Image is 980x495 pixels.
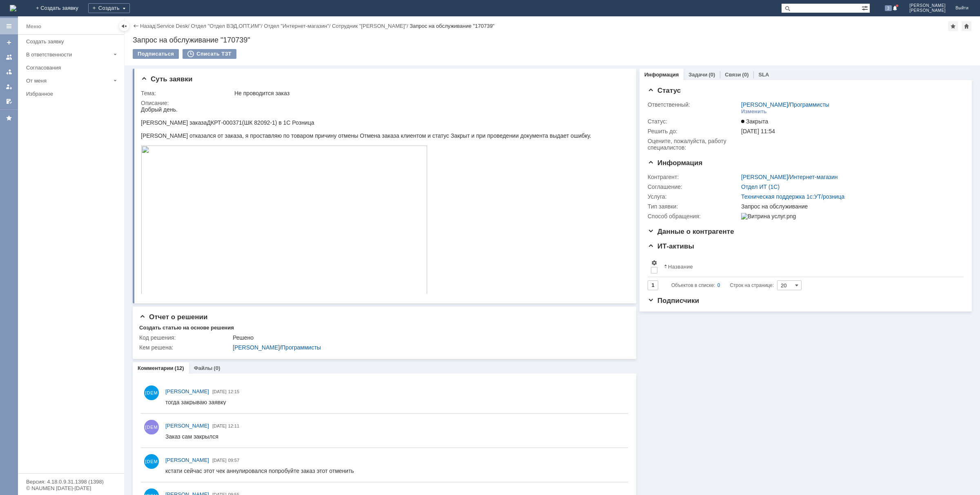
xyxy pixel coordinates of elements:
div: © NAUMEN [DATE]-[DATE] [26,486,116,491]
a: Сотрудник "[PERSON_NAME]" [332,23,407,29]
div: Сделать домашней страницей [962,21,971,31]
span: [PERSON_NAME] [165,457,209,463]
a: Комментарии [138,365,174,371]
a: Создать заявку [2,36,16,49]
div: Версия: 4.18.0.9.31.1398 (1398) [26,479,116,484]
div: Создать заявку [26,38,119,45]
a: Техническая поддержка 1с:УТ/розница [741,193,844,200]
div: Создать статью на основе решения [139,325,234,331]
div: / [157,23,191,29]
a: Информация [644,72,679,78]
div: Название [668,264,693,270]
a: Программисты [281,344,321,351]
div: Услуга: [648,193,739,200]
span: 12:11 [228,423,240,428]
span: [PERSON_NAME] [165,388,209,394]
span: [PERSON_NAME] [909,3,946,8]
span: [PERSON_NAME] [165,423,209,429]
a: SLA [758,72,769,78]
img: logo [10,5,16,11]
a: Мои заявки [2,80,16,93]
a: [PERSON_NAME] [165,387,209,396]
span: Расширенный поиск [862,4,870,11]
span: Подписчики [648,297,699,305]
div: В ответственности [26,52,110,58]
div: Тема: [141,90,233,96]
a: Назад [140,23,155,29]
span: 12:15 [228,389,240,394]
span: [DATE] 11:54 [741,128,775,134]
div: / [264,23,332,29]
a: Интернет-магазин [790,174,838,180]
th: Название [661,256,957,277]
div: (0) [708,72,715,78]
div: 0 [717,280,720,290]
a: Программисты [790,101,829,108]
span: (ШК 82092-1) в 1С Розница [101,13,174,20]
a: Service Desk [157,23,188,29]
a: Создать заявку [23,35,122,48]
span: [DATE] [212,423,227,428]
div: Oцените, пожалуйста, работу специалистов: [648,138,739,151]
a: Согласования [23,61,122,74]
div: (0) [742,72,749,78]
div: Соглашение: [648,184,739,190]
span: 09:57 [228,458,240,463]
div: (12) [175,365,184,371]
div: | [155,22,156,29]
i: Строк на странице: [671,280,774,290]
div: Запрос на обслуживание "170739" [410,23,494,29]
div: Не проводится заказ [234,90,623,96]
div: Способ обращения: [648,213,739,220]
div: Решено [233,334,623,341]
div: / [191,23,264,29]
div: Описание: [141,100,625,106]
a: [PERSON_NAME] [165,422,209,430]
div: Контрагент: [648,174,739,180]
span: [PERSON_NAME] [909,8,946,13]
span: [DATE] [212,389,227,394]
div: (0) [214,365,220,371]
a: [PERSON_NAME] [741,101,788,108]
span: 3 [885,5,892,11]
a: Отдел "Отдел ВЭД,ОПТ,ИМ" [191,23,261,29]
a: [PERSON_NAME] [233,344,280,351]
div: Изменить [741,108,767,115]
span: Закрыта [741,118,768,125]
span: Статус [648,87,681,94]
div: Тип заявки: [648,203,739,210]
span: ИТ-активы [648,242,694,250]
div: Статус: [648,118,739,125]
a: Мои согласования [2,95,16,108]
span: Информация [648,159,702,167]
a: Связи [725,72,741,78]
span: Отчет о решении [139,313,207,321]
div: / [332,23,410,29]
div: Запрос на обслуживание "170739" [133,36,972,44]
a: [PERSON_NAME] [741,174,788,180]
div: Запрос на обслуживание [741,203,959,210]
div: Меню [26,22,41,31]
div: Скрыть меню [119,21,129,31]
a: Файлы [194,365,213,371]
div: Кем решена: [139,344,231,351]
div: Избранное [26,91,110,97]
a: Отдел ИТ (1С) [741,184,780,190]
div: Согласования [26,65,119,71]
div: / [741,174,838,180]
div: / [741,101,829,108]
div: Код решения: [139,334,231,341]
span: [DATE] [212,458,227,463]
div: Решить до: [648,128,739,134]
div: Добавить в избранное [948,21,958,31]
a: Задачи [688,72,707,78]
span: Суть заявки [141,75,192,83]
div: Создать [88,3,130,13]
div: От меня [26,78,110,84]
img: Витрина услуг.png [741,213,796,220]
a: Перейти на домашнюю страницу [10,5,16,11]
span: Объектов в списке: [671,282,715,288]
span: Настройки [651,260,657,266]
a: Заявки в моей ответственности [2,65,16,78]
div: / [233,344,623,351]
